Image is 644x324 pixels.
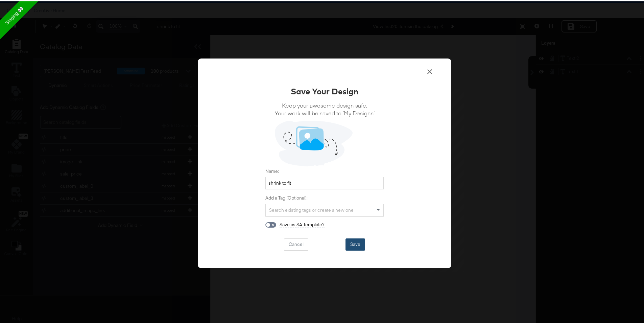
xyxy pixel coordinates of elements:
div: Save as SA Template? [280,220,325,227]
button: Save [345,237,365,249]
button: Cancel [284,237,308,249]
label: Name: [265,167,384,173]
span: Your work will be saved to ‘My Designs’ [275,108,375,116]
label: Add a Tag (Optional): [265,193,384,200]
div: Search existing tags or create a new one [266,203,383,214]
div: Save Your Design [291,84,358,96]
span: Keep your awesome design safe. [275,100,375,108]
